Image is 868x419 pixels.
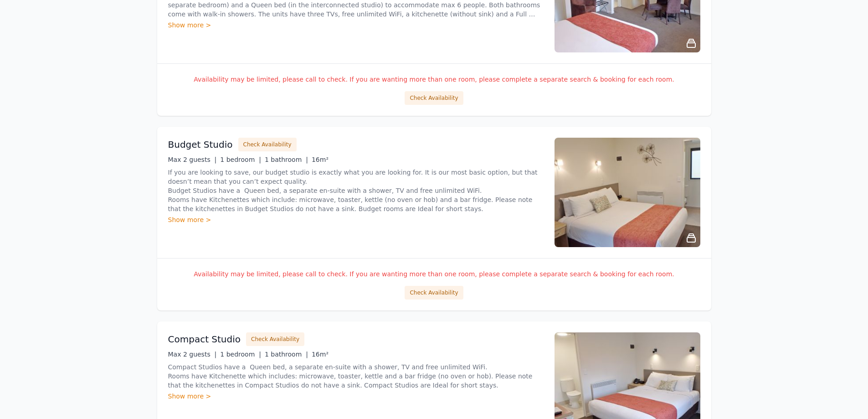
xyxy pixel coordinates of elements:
span: 16m² [312,156,329,163]
h3: Compact Studio [168,333,241,346]
span: 1 bathroom | [265,156,308,163]
button: Check Availability [405,286,463,300]
button: Check Availability [405,91,463,105]
span: 1 bedroom | [220,351,261,358]
span: Max 2 guests | [168,351,217,358]
p: If you are looking to save, our budget studio is exactly what you are looking for. It is our most... [168,168,544,213]
p: Availability may be limited, please call to check. If you are wanting more than one room, please ... [168,75,700,84]
button: Check Availability [246,332,304,346]
p: Compact Studios have a Queen bed, a separate en-suite with a shower, TV and free unlimited WiFi. ... [168,362,544,390]
span: Max 2 guests | [168,156,217,163]
span: 1 bathroom | [265,351,308,358]
div: Show more > [168,215,544,224]
span: 16m² [312,351,329,358]
button: Check Availability [238,138,297,151]
h3: Budget Studio [168,138,233,151]
div: Show more > [168,21,544,30]
div: Show more > [168,392,544,401]
span: 1 bedroom | [220,156,261,163]
p: Availability may be limited, please call to check. If you are wanting more than one room, please ... [168,269,700,279]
